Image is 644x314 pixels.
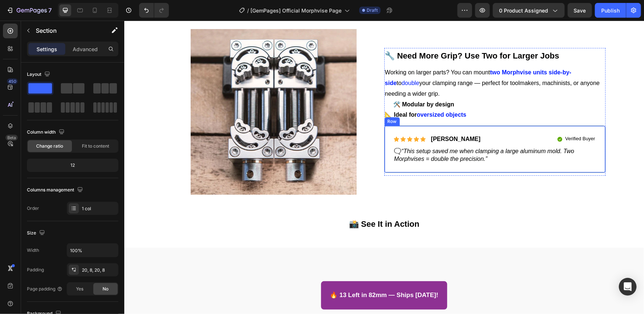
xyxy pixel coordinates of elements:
[206,271,314,278] span: 🔥 13 Left in 82mm — Ships [DATE]!
[619,278,637,296] div: Open Intercom Messenger
[499,7,548,14] span: 0 product assigned
[292,91,342,97] strong: oversized objects
[27,228,46,238] div: Size
[261,49,447,66] strong: two Morphvise units side-by-side
[247,7,249,14] span: /
[37,45,57,53] p: Settings
[6,135,18,141] div: Beta
[493,3,565,18] button: 0 product assigned
[3,3,55,18] button: 7
[82,267,117,274] div: 20, 8, 20, 8
[12,198,508,210] h2: 📸 See It in Action
[82,205,117,212] div: 1 col
[48,6,52,15] p: 7
[73,45,98,53] p: Advanced
[27,247,39,254] div: Width
[124,21,644,314] iframe: To enrich screen reader interactions, please activate Accessibility in Grammarly extension settings
[270,127,471,142] p: 🗨️
[277,59,295,66] span: double
[250,7,342,14] span: [GemPages] Official Morphvise Page
[261,31,435,40] strong: 🔧 Need More Grip? Use Two for Larger Jobs
[28,160,117,170] div: 12
[269,81,330,87] strong: 🛠️ Modular by design
[262,98,274,104] div: Row
[67,244,118,257] input: Auto
[261,47,481,78] p: Working on larger parts? You can mount to your clamping range — perfect for toolmakers, machinist...
[39,204,62,227] button: Carousel Back Arrow
[27,70,52,80] div: Layout
[197,261,323,289] a: 🔥 13 Left in 82mm — Ships [DATE]!
[103,286,108,292] span: No
[66,8,232,174] img: Morphvise_Dual.jpg
[7,78,18,84] div: 450
[568,3,592,18] button: Save
[27,267,44,273] div: Padding
[27,286,63,292] div: Page padding
[37,143,63,149] span: Change ratio
[27,127,66,137] div: Column width
[367,7,378,14] span: Draft
[82,143,109,149] span: Fit to content
[270,127,450,141] i: “This setup saved me when clamping a large aluminum mold. Two Morphvises = double the precision.”
[441,115,471,121] p: Verified Buyer
[574,7,586,14] span: Save
[27,205,39,212] div: Order
[76,286,83,292] span: Yes
[27,185,84,195] div: Columns management
[458,204,481,227] button: Carousel Next Arrow
[601,7,620,14] div: Publish
[261,91,293,97] strong: 📐 Ideal for
[36,26,96,35] p: Section
[139,3,169,18] div: Undo/Redo
[307,115,356,123] p: [PERSON_NAME]
[595,3,626,18] button: Publish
